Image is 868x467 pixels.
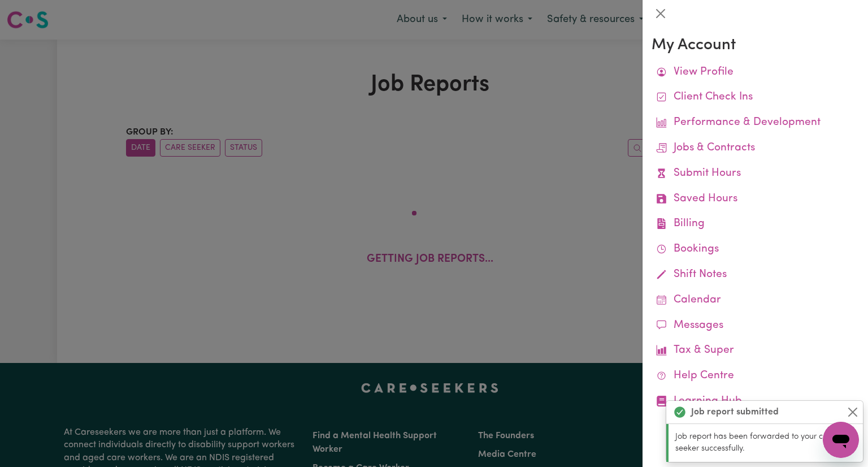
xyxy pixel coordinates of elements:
[652,60,859,85] a: View Profile
[652,85,859,110] a: Client Check Ins
[652,338,859,364] a: Tax & Super
[823,422,859,458] iframe: Button to launch messaging window
[846,405,860,419] button: Close
[652,136,859,161] a: Jobs & Contracts
[652,364,859,389] a: Help Centre
[652,110,859,136] a: Performance & Development
[691,405,779,419] strong: Job report submitted
[652,36,859,55] h3: My Account
[652,161,859,187] a: Submit Hours
[652,187,859,212] a: Saved Hours
[652,5,670,23] button: Close
[652,211,859,237] a: Billing
[675,431,856,455] p: Job report has been forwarded to your care seeker successfully.
[652,288,859,313] a: Calendar
[652,237,859,262] a: Bookings
[652,262,859,288] a: Shift Notes
[652,313,859,339] a: Messages
[652,389,859,414] a: Learning Hub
